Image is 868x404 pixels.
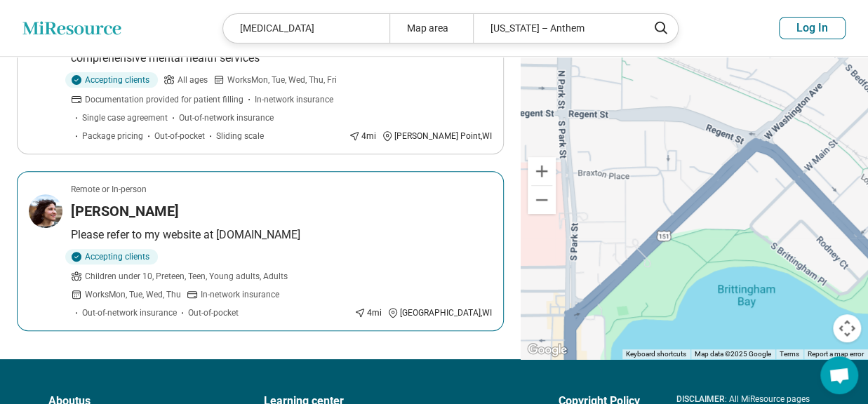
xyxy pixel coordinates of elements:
[154,130,205,142] span: Out-of-pocket
[528,157,556,185] button: Zoom in
[71,227,492,243] p: Please refer to my website at [DOMAIN_NAME]
[85,270,288,283] span: Children under 10, Preteen, Teen, Young adults, Adults
[255,93,333,106] span: In-network insurance
[216,130,264,142] span: Sliding scale
[223,14,389,43] div: [MEDICAL_DATA]
[349,130,376,142] div: 4 mi
[179,112,274,124] span: Out-of-network insurance
[85,288,181,301] span: Works Mon, Tue, Wed, Thu
[82,130,143,142] span: Package pricing
[695,350,771,358] span: Map data ©2025 Google
[833,314,861,342] button: Map camera controls
[382,130,492,142] div: [PERSON_NAME] Point , WI
[524,341,570,359] img: Google
[808,350,864,358] a: Report a map error
[528,186,556,214] button: Zoom out
[524,341,570,359] a: Open this area in Google Maps (opens a new window)
[65,72,158,88] div: Accepting clients
[780,350,799,358] a: Terms (opens in new tab)
[188,307,239,319] span: Out-of-pocket
[82,307,177,319] span: Out-of-network insurance
[389,14,473,43] div: Map area
[820,356,858,394] div: Open chat
[71,201,179,221] h3: [PERSON_NAME]
[201,288,279,301] span: In-network insurance
[227,74,337,86] span: Works Mon, Tue, Wed, Thu, Fri
[354,307,382,319] div: 4 mi
[178,74,208,86] span: All ages
[626,349,686,359] button: Keyboard shortcuts
[779,17,846,39] button: Log In
[676,394,725,404] span: DISCLAIMER
[387,307,492,319] div: [GEOGRAPHIC_DATA] , WI
[85,93,243,106] span: Documentation provided for patient filling
[71,183,147,196] p: Remote or In-person
[65,249,158,264] div: Accepting clients
[473,14,639,43] div: [US_STATE] – Anthem
[82,112,168,124] span: Single case agreement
